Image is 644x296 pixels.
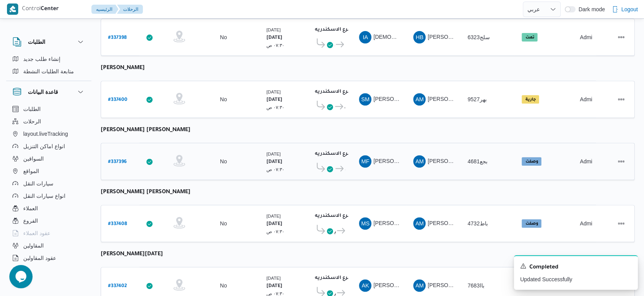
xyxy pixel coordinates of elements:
b: [DATE] [266,284,282,289]
b: وصلت [525,222,538,226]
span: [PERSON_NAME] [PERSON_NAME] [428,282,518,288]
b: دانون فرع الاسكندريه [315,213,365,219]
span: انواع سيارات النقل [23,191,65,201]
span: MF [361,155,369,168]
b: [PERSON_NAME] [PERSON_NAME] [101,189,191,196]
div: Hamadah Bsaioni Ahmad Abwalnasar [413,31,426,43]
b: دانون فرع الاسكندريه [315,89,365,95]
span: اجهزة التليفون [23,266,55,275]
button: قاعدة البيانات [12,87,85,97]
span: وصلت [522,157,541,166]
div: Ahmad Muhammad Tah Ahmad Alsaid [413,155,426,168]
span: الرحلات [23,117,41,126]
span: العملاء [23,204,38,213]
small: [DATE] [266,27,281,32]
small: [DATE] [266,275,281,280]
b: دانون فرع الاسكندريه [315,27,365,33]
button: انواع سيارات النقل [9,190,88,202]
h3: قاعدة البيانات [28,87,58,97]
button: العملاء [9,202,88,215]
b: # 337396 [108,159,127,165]
button: الطلبات [9,103,88,115]
b: [PERSON_NAME] [101,65,145,71]
span: SM [361,93,370,106]
span: قسم [PERSON_NAME] [334,226,336,235]
button: الفروع [9,215,88,227]
div: Notification [520,262,632,272]
span: باط4732 [467,220,488,227]
button: متابعة الطلبات النشطة [9,65,88,78]
button: السواقين [9,152,88,165]
span: IA [363,31,368,43]
button: الرحلات [9,115,88,128]
span: [PERSON_NAME] [PERSON_NAME] [373,220,464,226]
img: X8yXhbKr1z7QwAAAABJRU5ErkJggg== [7,3,18,15]
div: الطلبات [6,53,91,81]
button: Actions [615,217,627,230]
div: No [220,34,227,41]
div: Muhammad Sbhai Muhammad Isamaail [359,217,371,230]
div: قاعدة البيانات [6,103,91,271]
b: # 337408 [108,222,127,227]
span: تمت [522,33,538,42]
span: Admin [580,158,595,164]
div: Sbhai Muhammad Dsaoqai Muhammad [359,93,371,106]
b: [PERSON_NAME][DATE] [101,251,163,258]
a: #337408 [108,218,127,229]
span: Admin [580,34,595,40]
span: انواع اماكن التنزيل [23,142,65,151]
small: [DATE] [266,213,281,218]
span: MS [361,217,370,230]
div: No [220,282,227,289]
div: No [220,220,227,227]
span: [PERSON_NAME] [428,96,472,102]
b: [DATE] [266,159,282,165]
b: [DATE] [266,97,282,103]
span: الطلبات [23,104,41,114]
a: #337396 [108,156,127,167]
span: الفروع [23,216,38,225]
span: إنشاء طلب جديد [23,54,60,64]
span: السواقين [23,154,44,163]
small: [DATE] [266,151,281,156]
small: [DATE] [266,89,281,94]
span: Dark mode [575,6,605,12]
b: تمت [525,35,534,40]
button: عقود العملاء [9,227,88,239]
span: قسم ثان المنتزة [334,40,335,49]
button: الرحلات [117,5,143,14]
b: دانون فرع الاسكندريه [315,275,365,281]
b: Center [41,6,59,12]
span: [PERSON_NAME] [PERSON_NAME] [373,158,464,164]
span: [PERSON_NAME][DATE] [373,282,435,288]
button: إنشاء طلب جديد [9,53,88,65]
span: سلج6323 [467,34,489,40]
b: [DATE] [266,35,282,41]
span: دانون فرع الاسكندريه [344,102,345,111]
h3: الطلبات [28,37,45,47]
span: عقود المقاولين [23,253,56,263]
span: layout.liveTracking [23,129,68,138]
b: [DATE] [266,222,282,227]
button: سيارات النقل [9,177,88,190]
p: Updated Successfully [520,275,632,284]
button: layout.liveTracking [9,128,88,140]
span: بجع4681 [467,158,487,164]
span: [DEMOGRAPHIC_DATA] [PERSON_NAME] [373,34,480,40]
button: Actions [615,31,627,43]
button: Actions [615,93,627,106]
a: #337398 [108,32,127,43]
span: Logout [621,5,638,14]
button: اجهزة التليفون [9,264,88,277]
div: No [220,158,227,165]
span: متابعة الطلبات النشطة [23,67,74,76]
button: Actions [615,155,627,168]
span: AM [416,217,424,230]
small: ٠٧:٣٠ ص [266,229,284,234]
span: AK [362,279,369,292]
span: AM [416,155,424,168]
b: جارية [525,97,536,102]
span: Admin [580,220,595,227]
span: AM [416,93,424,106]
small: ٠٧:٣٠ ص [266,291,284,296]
